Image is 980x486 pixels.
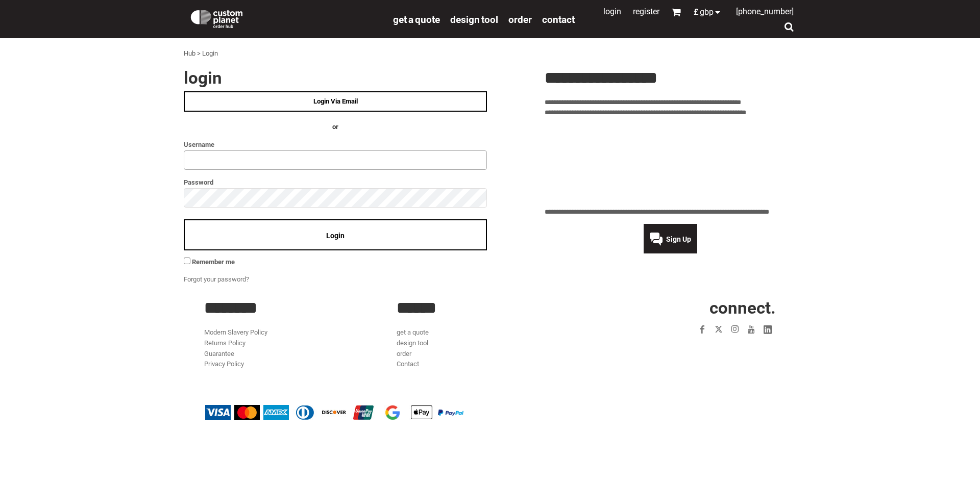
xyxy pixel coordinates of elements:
label: Password [184,176,487,188]
a: Privacy Policy [204,360,244,368]
a: order [508,13,532,25]
span: Sign Up [666,235,691,243]
span: Contact [542,14,575,25]
span: get a quote [393,14,440,25]
img: Google Pay [380,405,405,420]
iframe: Customer reviews powered by Trustpilot [635,344,776,356]
a: Modern Slavery Policy [204,328,267,336]
input: Remember me [184,258,190,264]
div: > [197,48,201,59]
a: Login Via Email [184,91,487,112]
iframe: Customer reviews powered by Trustpilot [545,124,796,201]
span: order [508,14,532,25]
span: £ [694,8,700,16]
a: Register [633,7,659,16]
span: GBP [700,8,714,16]
a: Contact [397,360,419,368]
a: design tool [450,13,498,25]
span: design tool [450,14,498,25]
a: Login [603,7,621,16]
img: China UnionPay [351,405,376,420]
img: Custom Planet [189,8,244,28]
a: Guarantee [204,350,234,357]
a: Custom Planet [184,3,388,33]
img: Mastercard [234,405,260,420]
img: Diners Club [292,405,318,420]
a: design tool [397,339,428,347]
a: get a quote [393,13,440,25]
div: Login [202,48,218,59]
img: Visa [205,405,231,420]
a: get a quote [397,328,429,336]
a: Returns Policy [204,339,246,347]
h2: CONNECT. [590,299,776,316]
h4: OR [184,122,487,133]
a: Forgot your password? [184,275,249,283]
a: order [397,350,411,357]
img: American Express [263,405,289,420]
img: Apple Pay [409,405,434,420]
span: Login [326,232,345,240]
img: Discover [322,405,347,420]
img: PayPal [438,410,463,416]
span: Login Via Email [313,97,358,105]
span: Remember me [192,258,235,266]
h2: Login [184,69,487,86]
a: Hub [184,49,195,57]
a: Contact [542,13,575,25]
label: Username [184,139,487,150]
span: [PHONE_NUMBER] [736,7,794,16]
